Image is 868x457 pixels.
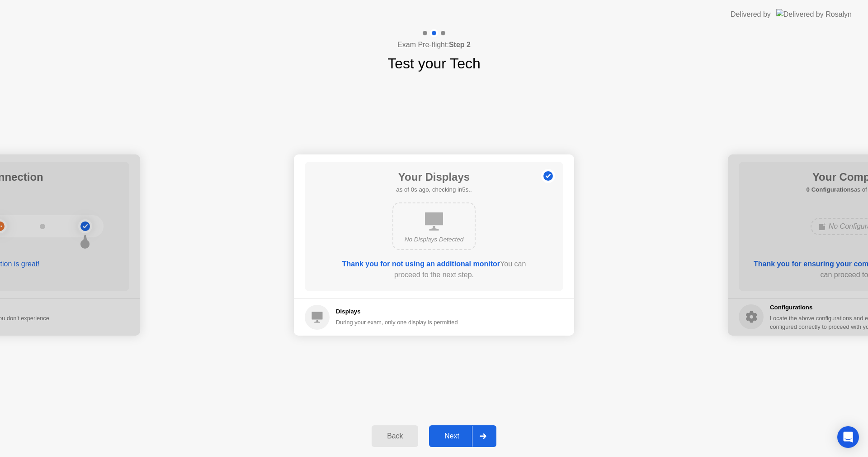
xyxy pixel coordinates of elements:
h1: Your Displays [396,169,472,185]
div: Back [374,432,415,440]
div: Open Intercom Messenger [837,426,859,448]
div: Next [432,432,472,440]
button: Next [429,425,496,447]
h4: Exam Pre-flight: [397,39,471,50]
div: During your exam, only one display is permitted [336,318,458,327]
div: No Displays Detected [401,235,467,244]
h5: as of 0s ago, checking in5s.. [396,185,472,194]
img: Delivered by Rosalyn [776,9,852,19]
h1: Test your Tech [387,53,481,74]
div: Delivered by [731,9,771,20]
button: Back [372,425,418,447]
h5: Displays [336,307,458,316]
div: You can proceed to the next step. [330,259,538,280]
b: Thank you for not using an additional monitor [342,260,500,268]
b: Step 2 [449,41,471,48]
